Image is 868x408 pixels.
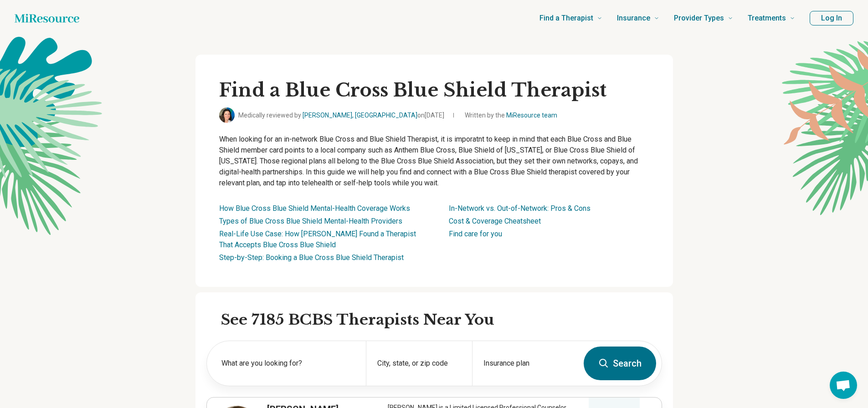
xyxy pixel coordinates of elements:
span: Insurance [617,12,650,25]
a: Home page [15,9,79,27]
h2: See 7185 BCBS Therapists Near You [221,311,662,330]
a: MiResource team [506,112,557,119]
a: Real-Life Use Case: How [PERSON_NAME] Found a Therapist That Accepts Blue Cross Blue Shield [219,229,416,249]
p: When looking for an in-network Blue Cross and Blue Shield Therapist, it is imporatnt to keep in m... [219,134,649,189]
a: Types of Blue Cross Blue Shield Mental-Health Providers [219,217,402,225]
a: In-Network vs. Out-of-Network: Pros & Cons [449,204,591,213]
span: Provider Types [674,12,724,25]
button: Log In [810,11,853,25]
label: What are you looking for? [221,358,355,369]
div: Open chat [830,372,857,399]
span: Find a Therapist [539,12,593,25]
a: How Blue Cross Blue Shield Mental-Health Coverage Works [219,204,410,213]
a: Step-by-Step: Booking a Blue Cross Blue Shield Therapist [219,253,404,262]
button: Search [584,347,656,380]
h1: Find a Blue Cross Blue Shield Therapist [219,78,649,102]
a: [PERSON_NAME], [GEOGRAPHIC_DATA] [303,112,417,119]
span: Treatments [748,12,786,25]
a: Cost & Coverage Cheatsheet [449,217,541,225]
span: Written by the [465,111,557,120]
span: on [DATE] [417,112,444,119]
a: Find care for you [449,229,502,238]
span: Medically reviewed by [238,111,444,120]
